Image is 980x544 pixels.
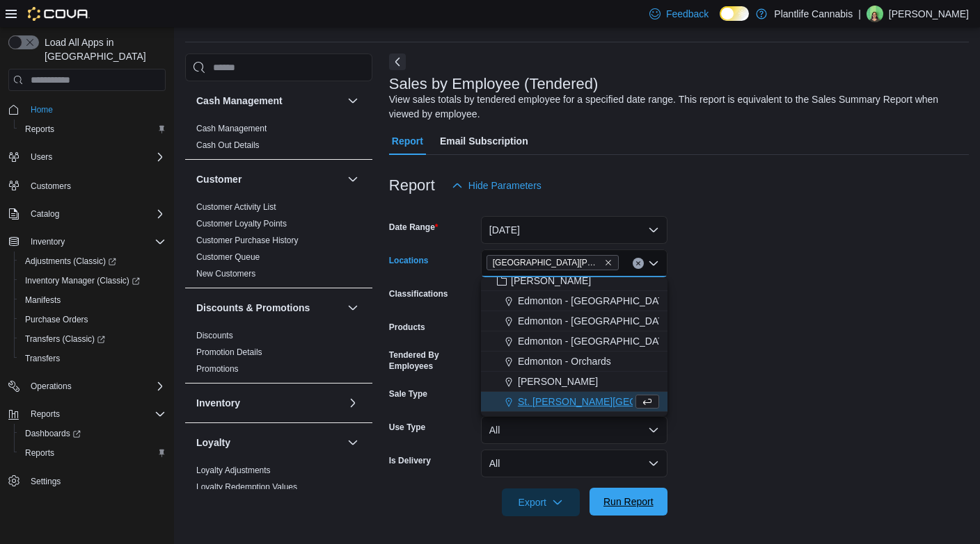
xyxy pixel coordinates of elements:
a: Inventory Manager (Classic) [19,272,145,289]
a: Purchase Orders [19,311,94,328]
span: Cash Out Details [196,140,260,151]
span: Home [25,101,166,118]
span: Purchase Orders [25,314,88,325]
span: Transfers (Classic) [19,331,166,347]
button: All [481,450,667,477]
span: Email Subscription [440,127,528,155]
a: Customer Activity List [196,202,276,212]
div: Discounts & Promotions [185,327,372,383]
span: Catalog [25,206,166,222]
span: Report [392,127,423,155]
span: [PERSON_NAME] [518,374,598,388]
a: Manifests [19,292,66,308]
label: Sale Type [389,388,427,399]
span: Promotion Details [196,347,262,358]
button: Edmonton - Orchards [481,352,667,372]
label: Is Delivery [389,455,431,466]
a: Promotion Details [196,347,262,357]
span: Discounts [196,330,233,341]
button: [PERSON_NAME] [481,271,667,291]
span: St. [PERSON_NAME][GEOGRAPHIC_DATA] [518,395,714,409]
button: Close list of options [648,258,659,269]
span: Edmonton - Orchards [518,354,611,368]
button: Inventory [3,232,171,252]
button: Edmonton - [GEOGRAPHIC_DATA] [481,331,667,352]
span: [GEOGRAPHIC_DATA][PERSON_NAME] [493,256,601,270]
span: Load All Apps in [GEOGRAPHIC_DATA] [39,35,166,63]
h3: Sales by Employee (Tendered) [389,76,599,92]
label: Date Range [389,222,438,233]
button: Customers [3,175,171,195]
button: Manifests [14,290,171,310]
span: Manifests [19,292,166,308]
button: Cash Management [196,94,342,108]
button: Reports [14,443,171,463]
button: Reports [3,404,171,424]
span: Users [25,149,166,165]
button: Operations [25,378,77,395]
span: Manifests [25,295,61,306]
a: Customers [25,178,77,195]
a: Transfers (Classic) [19,331,111,347]
div: View sales totals by tendered employee for a specified date range. This report is equivalent to t... [389,92,962,122]
button: Inventory [196,396,342,410]
button: Operations [3,377,171,396]
button: Edmonton - [GEOGRAPHIC_DATA] [481,291,667,311]
span: Users [31,151,52,163]
span: Home [31,104,53,115]
a: Cash Management [196,124,267,133]
span: St. Albert - Erin Ridge [487,255,619,270]
button: Loyalty [345,434,361,451]
label: Use Type [389,422,425,433]
input: Dark Mode [720,6,749,21]
button: Users [3,147,171,167]
a: Adjustments (Classic) [14,252,171,271]
span: Edmonton - [GEOGRAPHIC_DATA] [518,314,672,328]
h3: Customer [196,172,242,186]
span: Reports [19,445,166,461]
span: Inventory [31,236,65,247]
h3: Loyalty [196,436,230,450]
span: Purchase Orders [19,311,166,328]
div: Customer [185,199,372,288]
button: Users [25,149,58,165]
nav: Complex example [8,94,166,527]
h3: Cash Management [196,94,283,108]
span: Promotions [196,363,239,374]
a: Customer Loyalty Points [196,219,287,229]
span: Settings [31,476,61,487]
button: All [481,416,667,444]
a: Reports [19,445,60,461]
button: Run Report [590,488,667,516]
button: Purchase Orders [14,310,171,329]
span: Reports [25,124,54,135]
h3: Inventory [196,396,240,410]
span: Reports [25,447,54,459]
button: Clear input [633,258,644,269]
button: [DATE] [481,216,667,244]
span: Catalog [31,208,59,220]
button: Customer [345,171,361,188]
a: Cash Out Details [196,140,260,150]
span: Cash Management [196,123,267,134]
span: Adjustments (Classic) [25,256,116,267]
button: Settings [3,471,171,491]
span: Reports [25,406,166,422]
a: Transfers (Classic) [14,329,171,349]
span: Dark Mode [720,21,720,22]
span: Edmonton - [GEOGRAPHIC_DATA] [518,334,672,348]
span: Customers [31,181,71,192]
div: Mackenzie Morgan [867,6,883,22]
span: Dashboards [19,425,166,442]
a: Loyalty Adjustments [196,465,271,475]
button: Discounts & Promotions [345,299,361,316]
span: Edmonton - [GEOGRAPHIC_DATA] [518,294,672,308]
label: Classifications [389,288,448,299]
span: Customers [25,176,166,194]
span: Customer Activity List [196,201,276,213]
span: Customer Purchase History [196,235,299,246]
button: Cash Management [345,92,361,109]
button: Loyalty [196,436,342,450]
a: Customer Purchase History [196,236,299,245]
span: Inventory [25,233,166,250]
